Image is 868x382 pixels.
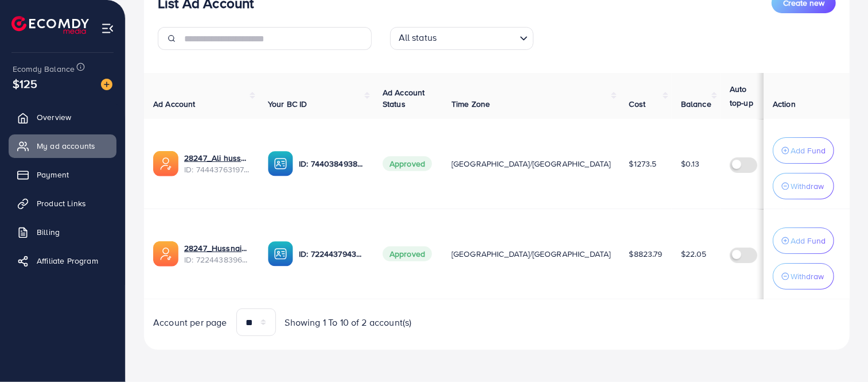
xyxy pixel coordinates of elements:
a: My ad accounts [9,134,116,157]
span: Affiliate Program [37,255,98,267]
span: $0.13 [681,158,700,169]
a: Affiliate Program [9,249,116,272]
a: 28247_Hussnains Ad Account_1682070647889 [184,242,250,254]
a: Payment [9,163,116,186]
span: $8823.79 [629,248,663,260]
button: Withdraw [773,263,834,290]
div: <span class='underline'>28247_Hussnains Ad Account_1682070647889</span></br>7224438396242935809 [184,242,250,266]
img: ic-ads-acc.e4c84228.svg [153,241,178,267]
span: ID: 7224438396242935809 [184,254,250,265]
span: Ecomdy Balance [13,63,75,75]
img: ic-ba-acc.ded83a64.svg [268,151,293,176]
p: ID: 7440384938064789521 [299,157,364,171]
span: My ad accounts [37,140,95,152]
span: ID: 7444376319784910865 [184,164,250,175]
span: $125 [13,75,38,92]
span: Your BC ID [268,98,308,110]
iframe: Chat [819,330,859,373]
p: Auto top-up [730,82,763,110]
a: 28247_Ali hussnain_1733278939993 [184,152,250,164]
button: Add Fund [773,227,834,254]
span: Balance [681,98,711,110]
span: Billing [37,226,60,238]
span: Action [773,98,796,110]
span: [GEOGRAPHIC_DATA]/[GEOGRAPHIC_DATA] [451,248,611,260]
p: ID: 7224437943795236866 [299,247,364,261]
span: Ad Account [153,98,196,110]
img: logo [11,16,89,34]
span: Cost [629,98,646,110]
img: ic-ba-acc.ded83a64.svg [268,241,293,267]
p: Withdraw [791,269,824,283]
span: Overview [37,111,71,123]
a: Product Links [9,192,116,215]
input: Search for option [440,29,515,47]
span: Ad Account Status [383,87,425,110]
span: Approved [383,246,432,261]
span: All status [396,29,439,47]
span: Product Links [37,198,86,209]
img: ic-ads-acc.e4c84228.svg [153,151,178,176]
span: [GEOGRAPHIC_DATA]/[GEOGRAPHIC_DATA] [451,158,611,169]
div: <span class='underline'>28247_Ali hussnain_1733278939993</span></br>7444376319784910865 [184,152,250,176]
div: Search for option [390,27,534,50]
p: Withdraw [791,179,824,193]
p: Add Fund [791,234,826,248]
p: Add Fund [791,144,826,157]
span: Approved [383,156,432,171]
span: $22.05 [681,248,707,260]
span: Payment [37,169,69,180]
span: Account per page [153,316,227,329]
a: Overview [9,106,116,129]
span: $1273.5 [629,158,657,169]
img: menu [101,22,114,35]
img: image [101,79,112,90]
a: Billing [9,221,116,244]
button: Add Fund [773,137,834,164]
button: Withdraw [773,173,834,199]
span: Showing 1 To 10 of 2 account(s) [285,316,412,329]
span: Time Zone [451,98,490,110]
